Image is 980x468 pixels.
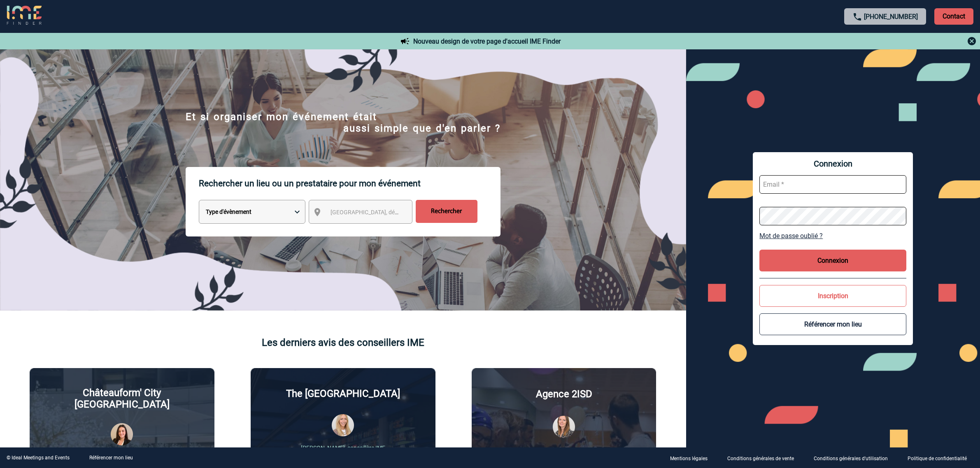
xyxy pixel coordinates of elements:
[814,456,888,461] p: Conditions générales d'utilisation
[864,13,918,21] a: [PHONE_NUMBER]
[759,313,906,335] button: Référencer mon lieu
[852,12,862,22] img: call-24-px.png
[759,159,906,169] span: Connexion
[416,200,477,223] input: Rechercher
[901,454,980,462] a: Politique de confidentialité
[807,454,901,462] a: Conditions générales d'utilisation
[301,445,385,451] p: [PERSON_NAME], conseillère IME
[908,456,967,461] p: Politique de confidentialité
[759,232,906,240] a: Mot de passe oublié ?
[89,455,133,461] a: Référencer mon lieu
[759,285,906,307] button: Inscription
[670,456,708,461] p: Mentions légales
[934,8,973,25] p: Contact
[727,456,794,461] p: Conditions générales de vente
[759,250,906,271] button: Connexion
[759,175,906,194] input: Email *
[7,455,70,461] div: © Ideal Meetings and Events
[663,454,721,462] a: Mentions légales
[199,167,500,200] p: Rechercher un lieu ou un prestataire pour mon événement
[331,209,445,215] span: [GEOGRAPHIC_DATA], département, région...
[721,454,807,462] a: Conditions générales de vente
